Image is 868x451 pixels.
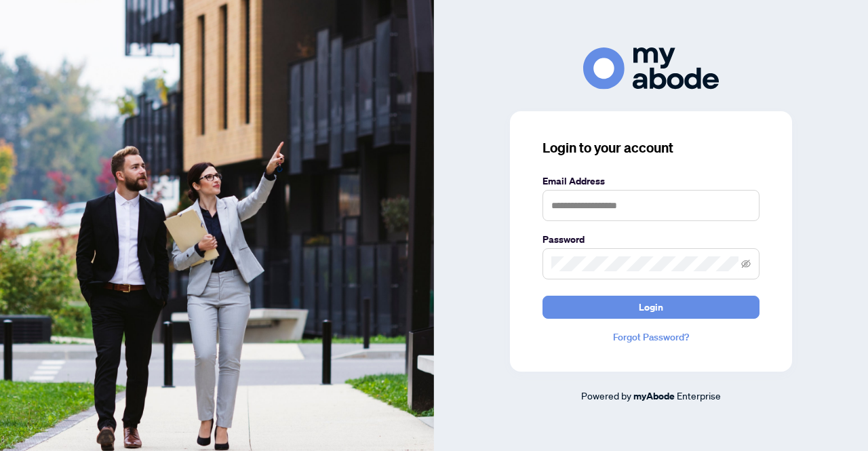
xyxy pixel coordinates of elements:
span: eye-invisible [741,259,751,269]
button: Login [542,296,759,319]
span: Login [639,296,663,318]
h3: Login to your account [542,138,759,157]
a: myAbode [633,389,675,404]
span: Powered by [581,389,631,401]
span: Enterprise [677,389,721,401]
img: ma-logo [583,47,719,89]
label: Password [542,232,759,247]
label: Email Address [542,174,759,189]
a: Forgot Password? [542,330,759,345]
